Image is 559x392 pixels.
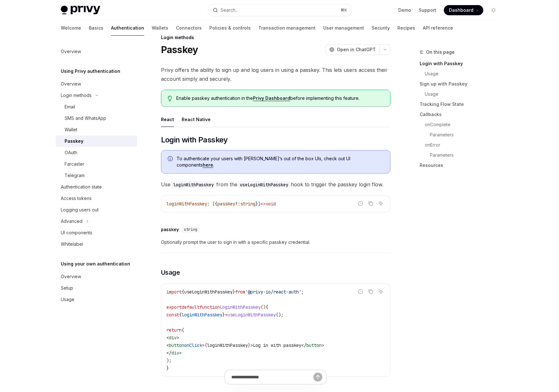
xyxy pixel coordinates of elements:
[61,260,130,268] h5: Using your own authentication
[56,170,137,181] a: Telegram
[367,199,375,208] button: Copy the contents from the code block
[182,327,184,333] span: (
[261,304,266,310] span: ()
[420,58,504,69] a: Login with Passkey
[253,342,301,348] span: Log in with passkey
[56,193,137,204] a: Access tokens
[61,217,82,225] div: Advanced
[182,312,222,318] span: loginWithPasskey
[166,358,171,363] span: );
[182,304,199,310] span: default
[423,20,453,36] a: API reference
[56,158,137,170] a: Farcaster
[176,20,202,36] a: Connectors
[235,289,245,295] span: from
[56,113,137,124] a: SMS and WhatsApp
[161,112,174,127] div: React
[367,287,375,296] button: Copy the contents from the code block
[301,289,304,295] span: ;
[306,342,322,348] span: button
[233,289,235,295] span: }
[161,135,228,145] span: Login with Passkey
[220,304,261,310] span: LoginWithPasskey
[225,312,227,318] span: =
[56,135,137,147] a: Passkey
[61,195,92,202] div: Access tokens
[171,181,216,188] code: loginWithPasskey
[161,268,180,277] span: Usage
[166,342,169,348] span: <
[420,69,504,79] a: Usage
[420,130,504,140] a: Parameters
[199,304,220,310] span: function
[169,342,184,348] span: button
[207,342,248,348] span: loginWithPasskey
[61,240,83,248] div: Whitelabel
[65,160,84,168] div: Farcaster
[166,327,182,333] span: return
[217,201,235,207] span: passkey
[161,34,390,41] div: Login methods
[61,183,102,191] div: Authentication state
[161,65,390,83] span: Privy offers the ability to sign up and log users in using a passkey. This lets users access thei...
[56,282,137,294] a: Setup
[168,96,172,101] svg: Tip
[301,342,306,348] span: </
[237,181,291,188] code: useLoginWithPasskey
[255,201,261,207] span: })
[56,216,137,227] button: Toggle Advanced section
[61,273,81,280] div: Overview
[177,335,179,340] span: >
[65,126,77,134] div: Wallet
[209,20,251,36] a: Policies & controls
[322,342,324,348] span: >
[313,373,322,382] button: Send message
[61,206,99,214] div: Logging users out
[420,89,504,99] a: Usage
[207,201,217,207] span: : ({
[372,20,390,36] a: Security
[166,365,169,371] span: }
[488,5,499,15] button: Toggle dark mode
[377,287,385,296] button: Ask AI
[261,201,266,207] span: =>
[266,304,268,310] span: {
[258,20,316,36] a: Transaction management
[420,109,504,120] a: Callbacks
[184,289,233,295] span: useLoginWithPasskey
[325,44,380,55] button: Open in ChatGPT
[56,101,137,113] a: Email
[205,342,207,348] span: {
[182,112,211,127] div: React Native
[245,289,301,295] span: '@privy-io/react-auth'
[340,8,347,13] span: ⌘ K
[323,20,364,36] a: User management
[65,114,106,122] div: SMS and WhatsApp
[444,5,483,15] a: Dashboard
[420,99,504,109] a: Tracking Flow State
[56,78,137,90] a: Overview
[220,6,238,14] div: Search...
[253,95,290,101] a: Privy Dashboard
[419,7,436,13] a: Support
[179,350,182,356] span: >
[235,201,240,207] span: ?:
[166,201,207,207] span: loginWithPasskey
[231,370,313,384] input: Ask a question...
[171,350,179,356] span: div
[248,342,250,348] span: }
[166,312,179,318] span: const
[176,95,383,101] span: Enable passkey authentication in the before implementing this feature.
[166,350,171,356] span: </
[356,199,365,208] button: Report incorrect code
[337,46,376,53] span: Open in ChatGPT
[111,20,144,36] a: Authentication
[166,304,182,310] span: export
[61,20,81,36] a: Welcome
[420,160,504,170] a: Resources
[202,342,205,348] span: =
[56,238,137,250] a: Whitelabel
[276,312,283,318] span: ();
[61,229,92,237] div: UI components
[208,4,351,16] button: Open search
